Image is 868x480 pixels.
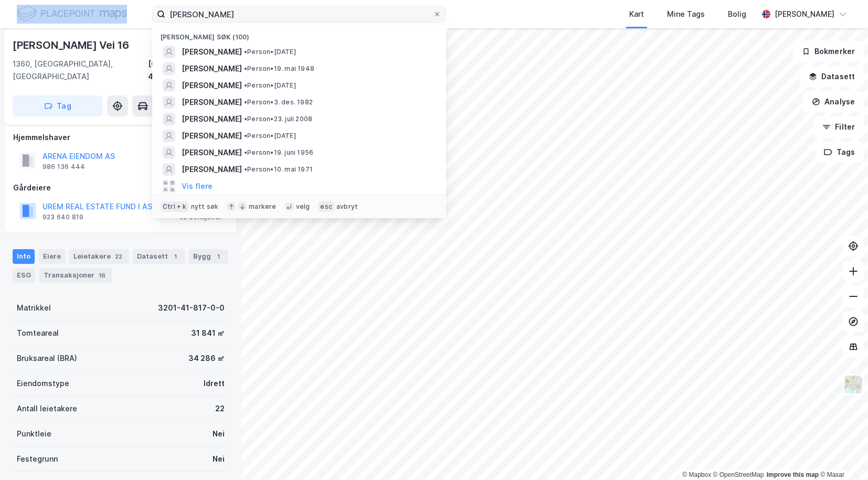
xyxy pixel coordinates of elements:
[13,95,103,116] button: Tag
[17,428,51,440] div: Punktleie
[152,25,446,44] div: [PERSON_NAME] søk (100)
[803,91,864,112] button: Analyse
[713,471,764,478] a: OpenStreetMap
[13,58,148,83] div: 1360, [GEOGRAPHIC_DATA], [GEOGRAPHIC_DATA]
[17,327,59,339] div: Tomteareal
[17,302,51,314] div: Matrikkel
[296,202,310,211] div: velg
[191,327,225,339] div: 31 841 ㎡
[336,202,358,211] div: avbryt
[17,352,77,365] div: Bruksareal (BRA)
[13,182,228,194] div: Gårdeiere
[244,81,247,89] span: •
[191,202,219,211] div: nytt søk
[843,375,863,394] img: Z
[182,113,242,125] span: [PERSON_NAME]
[188,352,225,365] div: 34 286 ㎡
[728,8,746,20] div: Bolig
[244,148,313,157] span: Person • 19. juni 1956
[318,201,334,212] div: esc
[161,201,189,212] div: Ctrl + k
[182,163,242,176] span: [PERSON_NAME]
[39,268,112,283] div: Transaksjoner
[793,41,864,62] button: Bokmerker
[244,98,247,106] span: •
[244,81,296,90] span: Person • [DATE]
[158,302,225,314] div: 3201-41-817-0-0
[13,249,35,264] div: Info
[170,251,181,262] div: 1
[244,98,313,106] span: Person • 3. des. 1982
[17,453,58,465] div: Festegrunn
[97,270,108,281] div: 16
[69,249,129,264] div: Leietakere
[43,213,83,221] div: 923 640 819
[244,165,247,173] span: •
[213,453,225,465] div: Nei
[815,142,864,163] button: Tags
[189,249,228,264] div: Bygg
[244,48,296,56] span: Person • [DATE]
[816,430,868,480] iframe: Chat Widget
[244,148,247,156] span: •
[204,377,225,390] div: Idrett
[249,202,276,211] div: markere
[629,8,644,20] div: Kart
[13,268,35,283] div: ESG
[213,251,224,262] div: 1
[244,165,313,174] span: Person • 10. mai 1971
[244,115,312,123] span: Person • 23. juli 2008
[667,8,705,20] div: Mine Tags
[244,48,247,56] span: •
[43,163,85,171] div: 986 136 444
[17,402,77,415] div: Antall leietakere
[17,5,127,23] img: logo.f888ab2527a4732fd821a326f86c7f29.svg
[182,79,242,92] span: [PERSON_NAME]
[17,377,69,390] div: Eiendomstype
[215,402,225,415] div: 22
[800,66,864,87] button: Datasett
[244,132,247,140] span: •
[244,132,296,140] span: Person • [DATE]
[682,471,711,478] a: Mapbox
[213,428,225,440] div: Nei
[182,130,242,142] span: [PERSON_NAME]
[165,6,433,22] input: Søk på adresse, matrikkel, gårdeiere, leietakere eller personer
[13,131,228,144] div: Hjemmelshaver
[775,8,834,20] div: [PERSON_NAME]
[813,116,864,137] button: Filter
[133,249,185,264] div: Datasett
[182,146,242,159] span: [PERSON_NAME]
[182,96,242,109] span: [PERSON_NAME]
[244,115,247,123] span: •
[767,471,819,478] a: Improve this map
[182,180,213,193] button: Vis flere
[244,65,314,73] span: Person • 19. mai 1948
[148,58,229,83] div: [GEOGRAPHIC_DATA], 41/817
[244,65,247,72] span: •
[39,249,65,264] div: Eiere
[113,251,124,262] div: 22
[182,62,242,75] span: [PERSON_NAME]
[182,46,242,58] span: [PERSON_NAME]
[13,37,131,54] div: [PERSON_NAME] Vei 16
